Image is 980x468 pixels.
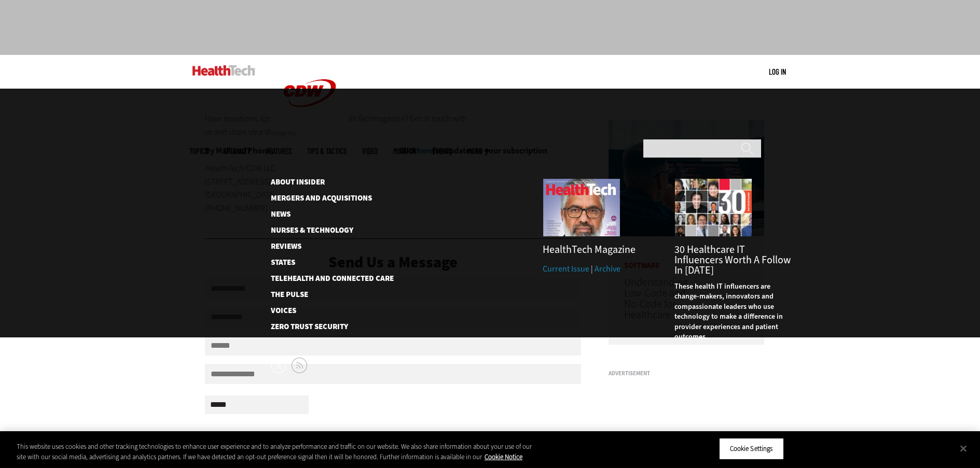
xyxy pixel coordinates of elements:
a: Zero Trust Security [271,323,393,331]
div: User menu [769,66,786,77]
img: Home [192,65,255,76]
a: 30 Healthcare IT Influencers Worth a Follow in [DATE] [674,243,791,277]
img: Home [271,55,349,132]
a: Nurses & Technology [271,226,377,234]
a: Log in [769,67,786,76]
img: collage of influencers [674,178,752,237]
a: Mergers and Acquisitions [271,194,377,202]
h3: HealthTech Magazine [543,245,659,255]
h3: Advertisement [609,371,764,376]
a: News [271,210,377,218]
a: More information about your privacy [485,452,522,461]
a: Reviews [271,243,377,250]
a: The Pulse [271,291,377,299]
img: Fall 2025 Cover [543,178,620,237]
a: Telehealth and Connected Care [271,275,377,282]
label: Comments* [205,429,582,445]
a: About Insider [271,178,377,186]
a: States [271,259,377,266]
div: This website uses cookies and other tracking technologies to enhance user experience and to analy... [17,442,539,462]
a: Current Issue [543,263,589,274]
button: Close [952,437,975,460]
button: Cookie Settings [719,438,784,460]
span: | [591,263,593,274]
a: Voices [271,307,377,315]
p: These health IT influencers are change-makers, innovators and compassionate leaders who use techn... [674,281,791,343]
a: Archive [595,263,620,274]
